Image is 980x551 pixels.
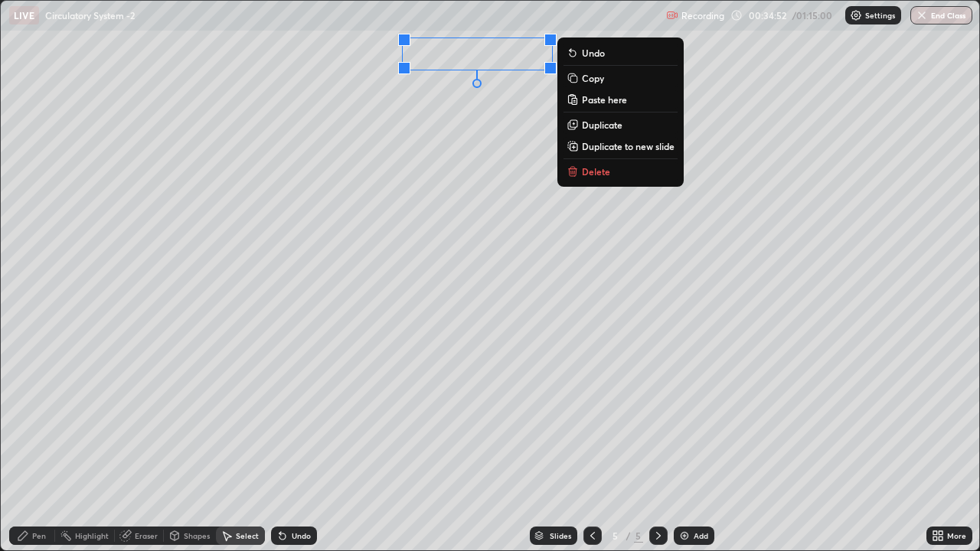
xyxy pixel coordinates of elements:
[694,532,708,540] div: Add
[634,529,643,543] div: 5
[563,137,678,155] button: Duplicate to new slide
[582,93,627,106] p: Paste here
[626,531,631,540] div: /
[563,44,678,62] button: Undo
[608,531,623,540] div: 5
[582,47,605,59] p: Undo
[563,69,678,87] button: Copy
[75,532,109,540] div: Highlight
[550,532,571,540] div: Slides
[45,9,135,21] p: Circulatory System -2
[910,6,972,24] button: End Class
[32,532,46,540] div: Pen
[865,11,895,19] p: Settings
[678,530,691,542] img: add-slide-button
[681,10,724,21] p: Recording
[184,532,210,540] div: Shapes
[947,532,966,540] div: More
[292,532,311,540] div: Undo
[135,532,158,540] div: Eraser
[582,165,610,178] p: Delete
[236,532,259,540] div: Select
[582,72,604,84] p: Copy
[563,116,678,134] button: Duplicate
[14,9,34,21] p: LIVE
[563,90,678,109] button: Paste here
[850,9,862,21] img: class-settings-icons
[582,140,675,152] p: Duplicate to new slide
[666,9,678,21] img: recording.375f2c34.svg
[563,162,678,181] button: Delete
[582,119,622,131] p: Duplicate
[916,9,928,21] img: end-class-cross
